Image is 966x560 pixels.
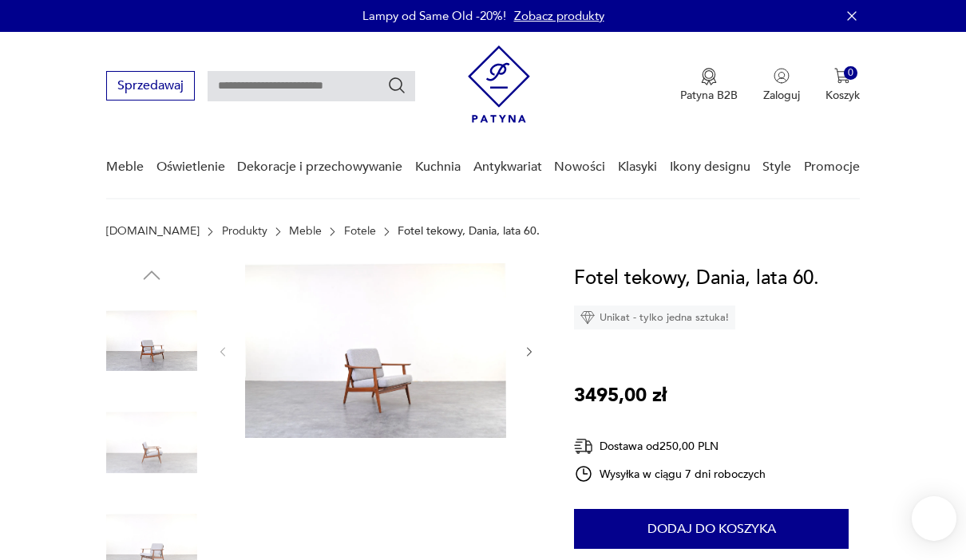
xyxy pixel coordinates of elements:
[106,397,197,488] img: Zdjęcie produktu Fotel tekowy, Dania, lata 60.
[701,68,717,85] img: Ikona medalu
[344,225,376,238] a: Fotele
[574,263,819,294] h1: Fotel tekowy, Dania, lata 60.
[763,68,800,103] button: Zaloguj
[825,68,860,103] button: 0Koszyk
[618,136,657,198] a: Klasyki
[222,225,267,238] a: Produkty
[574,464,766,483] div: Wysyłka w ciągu 7 dni roboczych
[574,509,849,549] button: Dodaj do koszyka
[680,68,738,103] button: Patyna B2B
[834,68,850,84] img: Ikona koszyka
[574,436,593,456] img: Ikona dostawy
[680,88,738,103] p: Patyna B2B
[574,381,667,411] p: 3495,00 zł
[670,136,750,198] a: Ikony designu
[387,76,406,95] button: Szukaj
[106,136,144,198] a: Meble
[106,225,200,238] a: [DOMAIN_NAME]
[825,88,860,103] p: Koszyk
[680,68,738,103] a: Ikona medaluPatyna B2B
[763,88,800,103] p: Zaloguj
[289,225,322,238] a: Meble
[580,310,595,325] img: Ikona diamentu
[106,71,195,101] button: Sprzedawaj
[156,136,225,198] a: Oświetlenie
[774,68,790,84] img: Ikonka użytkownika
[245,263,506,438] img: Zdjęcie produktu Fotel tekowy, Dania, lata 60.
[362,8,506,24] p: Lampy od Same Old -20%!
[762,136,791,198] a: Style
[574,306,735,329] div: Unikat - tylko jedna sztuka!
[804,136,860,198] a: Promocje
[237,136,402,198] a: Dekoracje i przechowywanie
[106,81,195,93] a: Sprzedawaj
[912,496,956,541] iframe: Smartsupp widget button
[468,45,530,123] img: Patyna - sklep z meblami i dekoracjami vintage
[844,66,857,80] div: 0
[473,136,542,198] a: Antykwariat
[554,136,605,198] a: Nowości
[106,295,197,386] img: Zdjęcie produktu Fotel tekowy, Dania, lata 60.
[574,436,766,456] div: Dostawa od 250,00 PLN
[514,8,604,24] a: Zobacz produkty
[415,136,461,198] a: Kuchnia
[398,225,540,238] p: Fotel tekowy, Dania, lata 60.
